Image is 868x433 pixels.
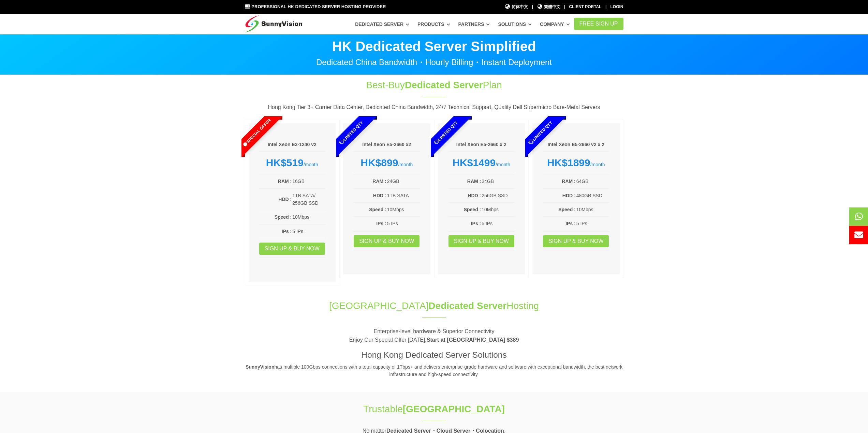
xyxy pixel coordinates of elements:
[532,4,533,10] li: |
[512,104,569,161] span: Limited Qty
[282,229,292,234] b: IPs :
[245,363,623,378] p: has multiple 100Gbps connections with a total capacity of 1Tbps+ and delivers enterprise-grade ha...
[574,18,623,30] a: FREE Sign Up
[387,219,420,228] td: 5 IPs
[292,177,325,185] td: 16GB
[355,18,409,30] a: Dedicated Server
[228,104,285,161] span: Special Offer
[245,327,623,344] p: Enterprise-level hardware & Superior Connectivity Enjoy Our Special Offer [DATE],
[428,300,506,311] span: Dedicated Server
[245,58,623,66] p: Dedicated China Bandwidth・Hourly Billing・Instant Deployment
[610,4,623,9] a: Login
[245,40,623,53] p: HK Dedicated Server Simplified
[245,299,623,312] h1: [GEOGRAPHIC_DATA] Hosting
[540,18,570,30] a: Company
[543,235,609,247] a: Sign up & Buy Now
[498,18,532,30] a: Solutions
[353,141,420,148] h6: Intel Xeon E5-2660 x2
[565,221,576,226] b: IPs :
[376,221,386,226] b: IPs :
[562,179,575,184] b: RAM :
[266,157,304,168] strong: HK$519
[471,221,481,226] b: IPs :
[251,4,386,9] span: Professional HK Dedicated Server Hosting Provider
[576,191,609,200] td: 480GB SSD
[564,4,565,10] li: |
[361,157,398,168] strong: HK$899
[403,404,505,414] strong: [GEOGRAPHIC_DATA]
[372,179,386,184] b: RAM :
[353,157,420,169] div: /month
[481,205,515,214] td: 10Mbps
[448,141,515,148] h6: Intel Xeon E5-2660 x 2
[245,349,623,361] h3: Hong Kong Dedicated Server Solutions
[387,191,420,200] td: 1TB SATA
[558,207,576,212] b: Speed :
[417,104,474,161] span: Limited Qty
[464,207,481,212] b: Speed :
[278,197,292,202] b: HDD :
[259,243,325,255] a: Sign up & Buy Now
[292,227,325,235] td: 5 IPs
[537,4,560,10] a: 繁體中文
[505,4,528,10] a: 简体中文
[576,205,609,214] td: 10Mbps
[323,104,380,161] span: Limited Qty
[321,78,548,92] h1: Best-Buy Plan
[543,141,609,148] h6: Intel Xeon E5-2660 v2 x 2
[468,193,481,198] b: HDD :
[481,191,515,200] td: 256GB SSD
[448,157,515,169] div: /month
[369,207,386,212] b: Speed :
[576,177,609,185] td: 64GB
[246,364,275,370] strong: SunnyVision
[321,402,548,416] h1: Trustable
[427,337,519,343] strong: Start at [GEOGRAPHIC_DATA] $389
[275,214,292,220] b: Speed :
[292,213,325,221] td: 10Mbps
[259,141,326,148] h6: Intel Xeon E3-1240 v2
[448,235,514,247] a: Sign up & Buy Now
[543,157,609,169] div: /month
[547,157,590,168] strong: HK$1899
[458,18,490,30] a: Partners
[278,179,292,184] b: RAM :
[467,179,481,184] b: RAM :
[292,191,325,207] td: 1TB SATA/ 256GB SSD
[405,80,483,90] span: Dedicated Server
[354,235,420,247] a: Sign up & Buy Now
[569,4,602,9] a: Client Portal
[481,219,515,228] td: 5 IPs
[373,193,386,198] b: HDD :
[387,177,420,185] td: 24GB
[562,193,576,198] b: HDD :
[417,18,450,30] a: Products
[259,157,326,169] div: /month
[452,157,496,168] strong: HK$1499
[605,4,606,10] li: |
[387,205,420,214] td: 10Mbps
[481,177,515,185] td: 24GB
[245,103,623,112] p: Hong Kong Tier 3+ Carrier Data Center, Dedicated China Bandwidth, 24/7 Technical Support, Quality...
[576,219,609,228] td: 5 IPs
